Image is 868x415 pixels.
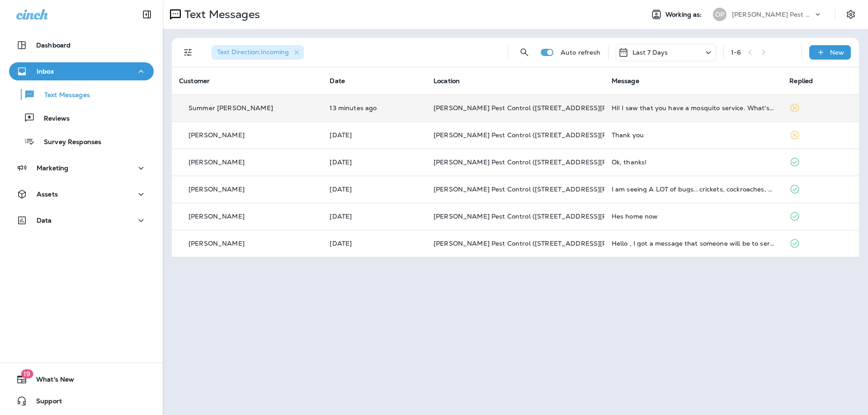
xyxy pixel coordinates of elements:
p: [PERSON_NAME] [189,186,245,193]
span: [PERSON_NAME] Pest Control ([STREET_ADDRESS][PERSON_NAME]) [434,131,658,139]
p: Text Messages [181,8,260,21]
span: [PERSON_NAME] Pest Control ([STREET_ADDRESS][PERSON_NAME]) [434,239,658,247]
p: Text Messages [35,91,90,100]
p: Oct 6, 2025 08:32 PM [330,186,419,193]
button: Filters [179,43,197,61]
div: Hes home now [612,213,775,220]
p: Marketing [37,164,68,172]
div: Hello , I got a message that someone will be to service our house today . I am out of town today ... [612,240,775,247]
p: [PERSON_NAME] [189,159,245,166]
button: Dashboard [9,36,154,54]
span: [PERSON_NAME] Pest Control ([STREET_ADDRESS][PERSON_NAME]) [434,185,658,193]
p: Inbox [37,68,54,75]
p: Auto refresh [561,49,601,56]
div: OP [713,8,726,21]
span: [PERSON_NAME] Pest Control ([STREET_ADDRESS][PERSON_NAME]) [434,104,658,112]
p: [PERSON_NAME] [189,240,245,247]
div: I am seeing A LOT of bugs...crickets, cockroaches, etc. Please let me know when you are coming ne... [612,186,775,193]
p: Survey Responses [35,138,101,147]
button: Support [9,392,154,410]
p: Oct 13, 2025 11:28 AM [330,104,419,112]
span: Message [612,77,639,85]
p: Last 7 Days [632,49,668,56]
span: Replied [789,77,813,85]
p: [PERSON_NAME] [189,213,245,220]
span: [PERSON_NAME] Pest Control ([STREET_ADDRESS][PERSON_NAME]) [434,212,658,220]
button: Data [9,211,154,229]
span: What's New [27,376,74,387]
div: 1 - 6 [731,49,741,56]
p: Oct 7, 2025 09:02 AM [330,159,419,166]
span: Working as: [665,11,704,19]
button: Survey Responses [9,132,154,151]
span: Location [434,77,460,85]
p: Oct 6, 2025 08:41 AM [330,240,419,247]
p: Summer [PERSON_NAME] [189,104,273,112]
span: Customer [179,77,210,85]
p: New [830,49,844,56]
p: Assets [37,191,58,198]
button: Reviews [9,108,154,127]
div: Thank you [612,131,775,139]
button: Inbox [9,62,154,80]
button: Settings [843,6,859,23]
span: 19 [21,369,33,378]
button: Text Messages [9,85,154,104]
span: [PERSON_NAME] Pest Control ([STREET_ADDRESS][PERSON_NAME]) [434,158,658,166]
p: [PERSON_NAME] [189,131,245,139]
p: Data [37,217,52,224]
span: Support [27,397,62,408]
button: 19What's New [9,370,154,388]
p: [PERSON_NAME] Pest Control [732,11,813,18]
p: Dashboard [36,42,71,49]
button: Collapse Sidebar [134,5,160,23]
button: Marketing [9,159,154,177]
span: Text Direction : Incoming [217,48,289,56]
div: Text Direction:Incoming [212,45,304,60]
div: Hi! I saw that you have a mosquito service. What's the cost for that? [612,104,775,112]
p: Oct 6, 2025 08:53 AM [330,213,419,220]
div: Ok, thanks! [612,159,775,166]
button: Assets [9,185,154,203]
span: Date [330,77,345,85]
button: Search Messages [515,43,533,61]
p: Reviews [35,115,70,123]
p: Oct 7, 2025 06:10 PM [330,131,419,139]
